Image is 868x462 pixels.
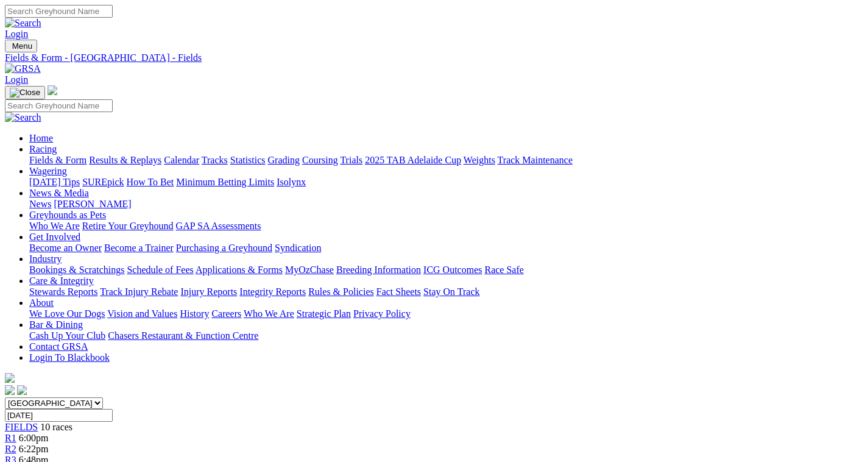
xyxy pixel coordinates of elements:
input: Search [5,5,113,18]
img: GRSA [5,63,41,74]
a: Weights [464,155,495,165]
a: How To Bet [127,177,174,187]
span: 6:00pm [19,433,49,443]
a: Tracks [202,155,228,165]
a: Care & Integrity [29,275,94,286]
div: Racing [29,155,863,166]
a: SUREpick [82,177,124,187]
a: Greyhounds as Pets [29,210,106,220]
a: Applications & Forms [196,265,283,275]
a: Cash Up Your Club [29,330,105,341]
div: Get Involved [29,243,863,254]
a: Industry [29,254,62,264]
a: Trials [340,155,362,165]
a: Race Safe [484,265,523,275]
a: Become a Trainer [104,243,174,253]
div: Care & Integrity [29,286,863,297]
input: Search [5,99,113,112]
a: News & Media [29,188,89,198]
a: ICG Outcomes [423,265,482,275]
a: Purchasing a Greyhound [176,243,272,253]
a: We Love Our Dogs [29,308,105,319]
a: Calendar [164,155,199,165]
a: Login [5,74,28,85]
a: Statistics [230,155,266,165]
a: Retire Your Greyhound [82,221,174,231]
a: Privacy Policy [353,308,411,319]
a: Chasers Restaurant & Function Centre [108,330,258,341]
a: Who We Are [29,221,80,231]
a: Rules & Policies [308,286,374,297]
a: Who We Are [244,308,294,319]
a: Fields & Form - [GEOGRAPHIC_DATA] - Fields [5,52,863,63]
a: Bookings & Scratchings [29,265,124,275]
a: R1 [5,433,16,443]
a: Login To Blackbook [29,352,110,363]
span: 10 races [40,422,72,432]
button: Toggle navigation [5,40,37,52]
img: logo-grsa-white.png [5,373,15,383]
a: Careers [211,308,241,319]
a: Syndication [275,243,321,253]
div: Wagering [29,177,863,188]
input: Select date [5,409,113,422]
span: 6:22pm [19,444,49,454]
a: Grading [268,155,300,165]
a: Wagering [29,166,67,176]
a: About [29,297,54,308]
img: twitter.svg [17,385,27,395]
a: Minimum Betting Limits [176,177,274,187]
div: Industry [29,265,863,275]
a: Stewards Reports [29,286,97,297]
a: [PERSON_NAME] [54,199,131,209]
a: FIELDS [5,422,38,432]
a: History [180,308,209,319]
img: facebook.svg [5,385,15,395]
a: R2 [5,444,16,454]
a: Racing [29,144,57,154]
img: Close [10,88,40,98]
a: Stay On Track [423,286,479,297]
a: Login [5,29,28,39]
a: Strategic Plan [297,308,351,319]
a: Track Injury Rebate [100,286,178,297]
a: Integrity Reports [239,286,306,297]
a: Results & Replays [89,155,161,165]
a: [DATE] Tips [29,177,80,187]
a: Fact Sheets [376,286,421,297]
a: Home [29,133,53,143]
a: Schedule of Fees [127,265,193,275]
a: Breeding Information [336,265,421,275]
div: About [29,308,863,319]
a: 2025 TAB Adelaide Cup [365,155,461,165]
span: Menu [12,41,32,51]
img: logo-grsa-white.png [48,85,57,95]
img: Search [5,18,41,29]
a: GAP SA Assessments [176,221,261,231]
div: Greyhounds as Pets [29,221,863,232]
a: News [29,199,51,209]
a: Get Involved [29,232,80,242]
a: Isolynx [277,177,306,187]
a: Injury Reports [180,286,237,297]
a: Vision and Values [107,308,177,319]
a: Track Maintenance [498,155,573,165]
a: MyOzChase [285,265,334,275]
div: News & Media [29,199,863,210]
button: Toggle navigation [5,86,45,99]
a: Contact GRSA [29,341,88,352]
img: Search [5,112,41,123]
div: Bar & Dining [29,330,863,341]
a: Become an Owner [29,243,102,253]
a: Coursing [302,155,338,165]
a: Bar & Dining [29,319,83,330]
a: Fields & Form [29,155,86,165]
